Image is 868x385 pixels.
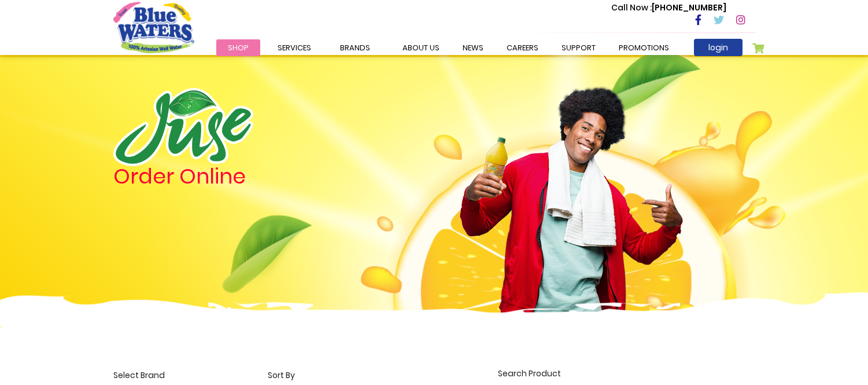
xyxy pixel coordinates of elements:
[391,39,451,56] a: about us
[113,166,371,187] h4: Order Online
[459,67,684,314] img: man.png
[216,39,260,56] a: Shop
[451,39,495,56] a: News
[611,2,726,14] p: [PHONE_NUMBER]
[268,369,371,382] div: Sort By
[694,39,743,56] a: login
[113,88,253,166] img: logo
[611,2,652,13] span: Call Now :
[328,39,382,56] a: Brands
[495,39,550,56] a: careers
[340,42,370,53] span: Brands
[228,42,249,53] span: Shop
[266,39,323,56] a: Services
[550,39,607,56] a: support
[278,42,311,53] span: Services
[607,39,681,56] a: Promotions
[113,2,194,53] a: store logo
